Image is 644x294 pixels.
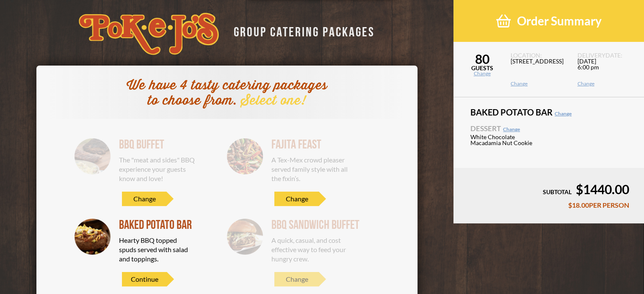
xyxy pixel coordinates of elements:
[470,108,627,116] span: Baked Potato Bar
[543,188,572,195] span: SUBTOTAL
[470,134,544,146] span: White Chocolate Macadamia Nut Cookie
[274,192,319,206] span: Change
[453,71,511,76] a: Change
[119,219,214,231] div: Baked Potato Bar
[75,219,111,255] img: Baked Potato Bar
[274,272,319,286] span: Change
[122,192,166,206] span: Change
[79,13,219,55] img: logo-34603ddf.svg
[555,110,572,117] a: Change
[271,236,348,264] div: A quick, casual, and cost effective way to feed your hungry crew.
[517,14,602,28] span: Order Summary
[578,52,634,58] span: DELIVERY DATE:
[271,219,366,231] div: BBQ SANDWICH BUFFET
[227,219,263,255] img: BBQ SANDWICH BUFFET
[241,93,306,109] span: Select one!
[503,126,520,132] a: Change
[470,125,627,132] span: Dessert
[119,155,195,183] div: The "meat and sides" BBQ experience your guests know and love!
[453,65,511,71] span: GUESTS
[453,52,511,65] span: 80
[75,138,111,175] img: BBQ Buffet
[468,183,629,195] div: $1440.00
[578,58,634,81] span: [DATE] 6:00 pm
[468,202,629,209] div: $18.00 PER PERSON
[121,78,333,109] div: We have 4 tasty catering packages to choose from.
[119,138,214,151] div: BBQ Buffet
[511,52,567,58] span: LOCATION:
[511,81,567,86] a: Change
[578,81,634,86] a: Change
[227,22,375,38] div: GROUP CATERING PACKAGES
[227,138,263,175] img: Fajita Feast
[511,58,567,81] span: [STREET_ADDRESS]
[496,14,511,28] img: shopping-basket-3cad201a.png
[122,272,167,286] span: Continue
[119,236,195,264] div: Hearty BBQ topped spuds served with salad and toppings.
[271,155,348,183] div: A Tex-Mex crowd pleaser served family style with all the fixin’s.
[271,138,366,151] div: Fajita Feast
